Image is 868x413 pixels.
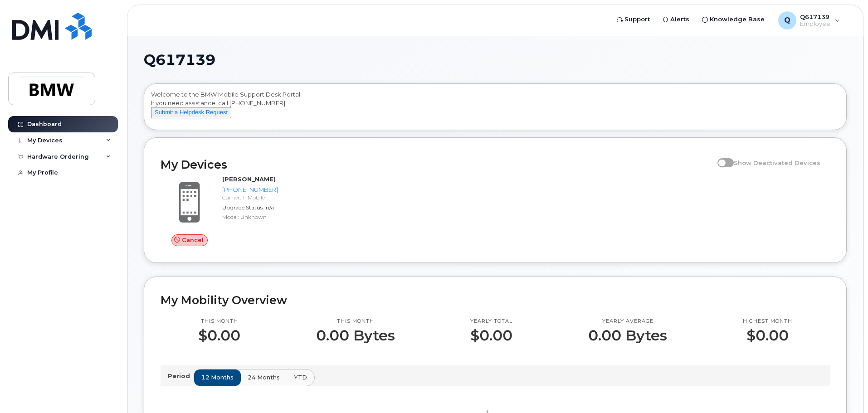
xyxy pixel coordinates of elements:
p: $0.00 [198,327,240,344]
p: $0.00 [743,327,792,344]
p: Period [168,372,194,380]
div: Welcome to the BMW Mobile Support Desk Portal If you need assistance, call [PHONE_NUMBER]. [151,90,839,126]
h2: My Mobility Overview [161,293,830,307]
input: Show Deactivated Devices [717,154,725,161]
p: This month [316,318,395,325]
button: Submit a Helpdesk Request [151,107,231,118]
span: Show Deactivated Devices [734,159,820,166]
p: Yearly total [470,318,512,325]
a: Cancel[PERSON_NAME][PHONE_NUMBER]Carrier: T-MobileUpgrade Status:n/aModel: Unknown [161,175,320,246]
div: Model: Unknown [222,213,316,221]
span: n/a [266,204,274,211]
p: This month [198,318,240,325]
p: Yearly average [588,318,667,325]
span: Cancel [182,236,204,244]
p: Highest month [743,318,792,325]
span: Q617139 [144,53,215,67]
h2: My Devices [161,158,713,171]
div: Carrier: T-Mobile [222,194,316,201]
p: 0.00 Bytes [316,327,395,344]
p: 0.00 Bytes [588,327,667,344]
span: Upgrade Status: [222,204,264,211]
span: 24 months [248,373,280,382]
div: [PHONE_NUMBER] [222,185,316,194]
a: Submit a Helpdesk Request [151,108,231,116]
span: YTD [294,373,307,382]
p: $0.00 [470,327,512,344]
strong: [PERSON_NAME] [222,175,276,183]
